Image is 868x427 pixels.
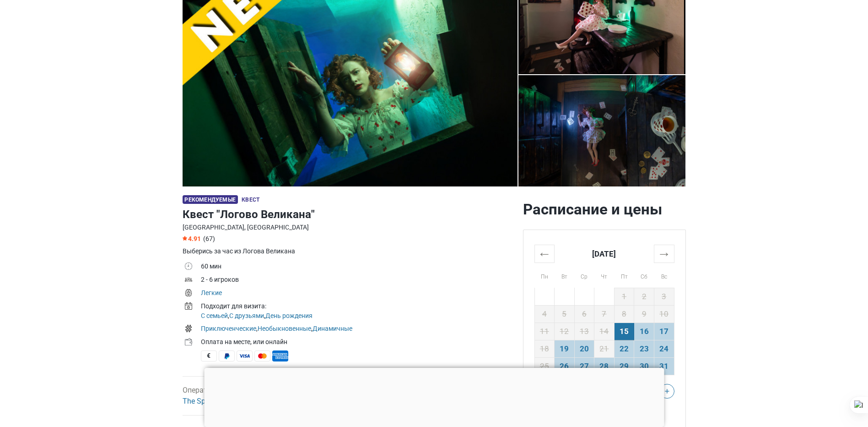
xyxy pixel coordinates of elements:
td: 2 [634,288,654,305]
div: Подходит для визита: [201,301,516,311]
td: 28 [594,357,615,375]
img: Квест "Логово Великана" photo 5 [518,75,686,186]
td: 8 [614,305,634,323]
td: 17 [654,323,674,340]
a: Динамичные [313,325,352,332]
div: [GEOGRAPHIC_DATA], [GEOGRAPHIC_DATA] [183,223,516,232]
div: Оплата на месте, или онлайн [201,337,516,347]
td: 16 [634,323,654,340]
td: 26 [555,357,575,375]
div: Оператор [183,385,217,407]
th: Ср [574,263,594,288]
td: 12 [555,323,575,340]
span: Квест [242,197,259,203]
a: Квест "Логово Великана" photo 4 [518,75,686,186]
iframe: Advertisement [204,368,664,425]
td: 15 [614,323,634,340]
td: 3 [654,288,674,305]
td: , , [201,323,516,336]
td: 6 [574,305,594,323]
h1: Квест "Логово Великана" [183,206,516,223]
td: 18 [534,340,555,357]
td: 25 [534,357,555,375]
td: 10 [654,305,674,323]
td: 22 [614,340,634,357]
th: → [654,245,674,263]
td: 1 [614,288,634,305]
td: 11 [534,323,555,340]
a: The Space [183,397,217,405]
th: Вс [654,263,674,288]
td: 20 [574,340,594,357]
a: Необыкновенные [258,325,311,332]
td: 2 - 6 игроков [201,274,516,287]
th: Пт [614,263,634,288]
th: Пн [534,263,555,288]
th: Сб [634,263,654,288]
td: 23 [634,340,654,357]
a: С семьей [201,312,228,319]
td: 21 [594,340,615,357]
span: MasterCard [254,350,270,361]
span: PayPal [219,350,235,361]
td: 13 [574,323,594,340]
span: (67) [203,235,215,242]
a: День рождения [265,312,313,319]
span: American Express [272,350,288,361]
span: Наличные [201,350,217,361]
td: 19 [555,340,575,357]
th: ← [534,245,555,263]
td: 27 [574,357,594,375]
a: С друзьями [229,312,264,319]
td: 24 [654,340,674,357]
th: [DATE] [555,245,654,263]
span: Visa [237,350,253,361]
th: Вт [555,263,575,288]
span: 4.91 [183,235,201,242]
td: , , [201,301,516,323]
td: 7 [594,305,615,323]
td: 29 [614,357,634,375]
td: 30 [634,357,654,375]
h2: Расписание и цены [523,200,686,219]
span: Рекомендуемые [183,195,238,204]
td: 5 [555,305,575,323]
td: 31 [654,357,674,375]
th: Чт [594,263,615,288]
td: 9 [634,305,654,323]
div: Выберись за час из Логова Великана [183,246,516,256]
a: Легкие [201,289,222,296]
td: 14 [594,323,615,340]
td: 4 [534,305,555,323]
a: Приключенческие [201,325,256,332]
img: Star [183,236,187,241]
td: 60 мин [201,261,516,274]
